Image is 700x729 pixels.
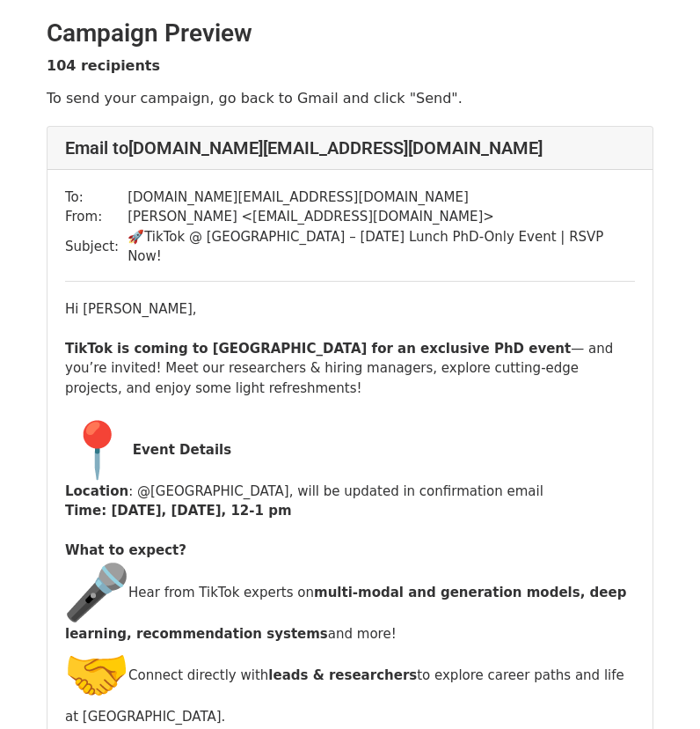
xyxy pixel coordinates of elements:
div: : @[GEOGRAPHIC_DATA], will be updated in confirmation email [65,482,635,502]
strong: 104 recipients [47,57,160,74]
strong: leads & researchers [268,667,417,683]
img: 🤝 [65,644,128,707]
strong: Time [65,503,101,519]
h4: Email to [DOMAIN_NAME][EMAIL_ADDRESS][DOMAIN_NAME] [65,137,635,158]
img: 📍 [65,418,128,482]
p: To send your campaign, go back to Gmail and click "Send". [47,89,653,107]
strong: TikTok is coming to [GEOGRAPHIC_DATA] for an exclusive PhD event [65,341,571,357]
td: [DOMAIN_NAME][EMAIL_ADDRESS][DOMAIN_NAME] [128,188,635,208]
h2: Campaign Preview [47,18,653,48]
img: 🎤 [65,561,128,624]
strong: What to expect? [65,542,186,558]
strong: multi-modal and generation models, deep learning, recommendation systems [65,584,626,642]
td: From: [65,207,128,227]
div: Hi [PERSON_NAME], [65,299,635,320]
strong: Event Details [133,441,231,457]
td: To: [65,188,128,208]
div: — and you’re invited! Meet our researchers & hiring managers, explore cutting-edge projects, and ... [65,339,635,399]
td: 🚀TikTok @ [GEOGRAPHIC_DATA] – [DATE] Lunch PhD-Only Event | RSVP Now! [128,227,635,267]
div: Connect directly with to explore career paths and life at [GEOGRAPHIC_DATA]. [65,644,635,727]
strong: Location [65,483,128,499]
td: [PERSON_NAME] < [EMAIL_ADDRESS][DOMAIN_NAME] > [128,207,635,227]
strong: : [DATE], [DATE], 12-1 pm [101,503,291,519]
div: Hear from TikTok experts on and more! [65,561,635,644]
td: Subject: [65,227,128,267]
